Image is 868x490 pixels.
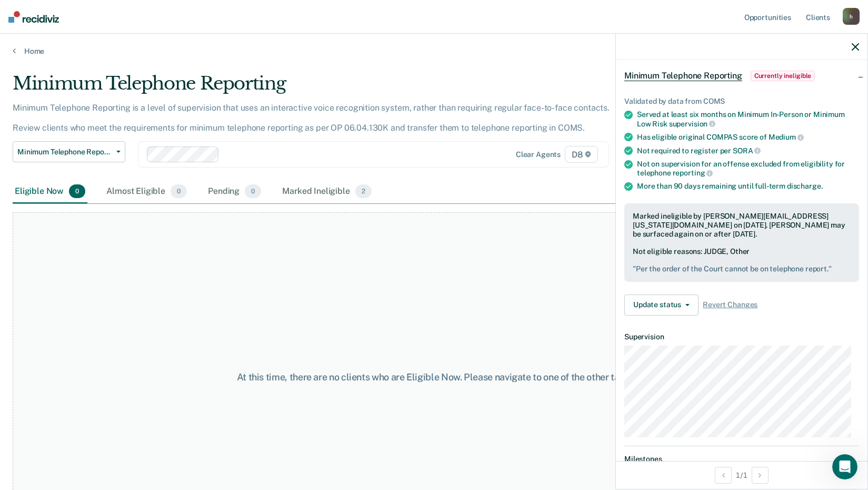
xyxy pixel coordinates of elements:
[624,97,859,106] div: Validated by data from COMS
[245,184,261,198] span: 0
[8,11,59,23] img: Recidiviz
[616,59,867,93] div: Minimum Telephone ReportingCurrently ineligible
[633,264,851,273] pre: " Per the order of the Court cannot be on telephone report. "
[13,73,664,103] div: Minimum Telephone Reporting
[633,247,851,273] div: Not eligible reasons: JUDGE, Other
[616,461,867,489] div: 1 / 1
[637,160,859,178] div: Not on supervision for an offense excluded from eligibility for telephone
[624,71,742,81] span: Minimum Telephone Reporting
[637,146,859,155] div: Not required to register per
[280,180,374,203] div: Marked Ineligible
[171,184,187,198] span: 0
[751,71,815,81] span: Currently ineligible
[26,457,352,467] div: [PERSON_NAME] is now in the Marked Ineligible tab for Minimum Telephone Reporting
[17,148,112,156] span: Minimum Telephone Reporting
[752,467,769,484] button: Next Opportunity
[224,371,645,383] div: At this time, there are no clients who are Eligible Now. Please navigate to one of the other tabs.
[669,120,715,128] span: supervision
[787,182,823,190] span: discharge.
[733,146,761,155] span: SORA
[637,132,859,142] div: Has eligible original COMPAS score of
[673,169,713,177] span: reporting
[633,212,851,238] div: Marked ineligible by [PERSON_NAME][EMAIL_ADDRESS][US_STATE][DOMAIN_NAME] on [DATE]. [PERSON_NAME]...
[703,300,757,309] span: Revert Changes
[624,295,699,316] button: Update status
[624,455,859,464] dt: Milestones
[69,184,85,198] span: 0
[637,182,859,191] div: More than 90 days remaining until full-term
[843,8,860,25] div: h
[13,46,855,56] a: Home
[13,180,87,203] div: Eligible Now
[715,467,732,484] button: Previous Opportunity
[624,332,859,341] dt: Supervision
[769,133,804,141] span: Medium
[13,103,610,133] p: Minimum Telephone Reporting is a level of supervision that uses an interactive voice recognition ...
[355,184,372,198] span: 2
[516,150,561,159] div: Clear agents
[832,454,857,479] iframe: Intercom live chat
[206,180,263,203] div: Pending
[565,146,598,163] span: D8
[637,110,859,128] div: Served at least six months on Minimum In-Person or Minimum Low Risk
[104,180,189,203] div: Almost Eligible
